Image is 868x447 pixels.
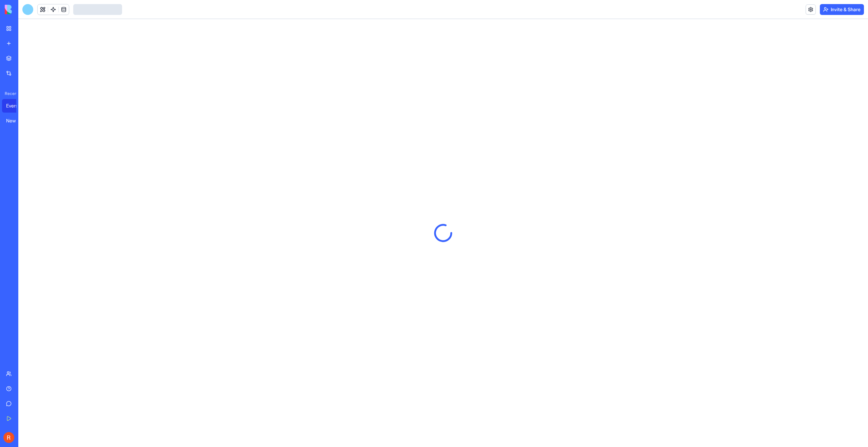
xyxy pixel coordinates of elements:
a: New App [2,114,29,128]
div: New App [6,117,25,124]
button: Invite & Share [820,4,864,15]
img: logo [5,5,47,14]
a: Everstead Housing Management System [2,99,29,113]
span: Recent [2,91,16,96]
img: ACg8ocIexV1h7OWzgzJh1nmo65KqNbXJQUqfMmcAtK7uR1gXbcNq9w=s96-c [3,432,14,443]
div: Everstead Housing Management System [6,102,25,109]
